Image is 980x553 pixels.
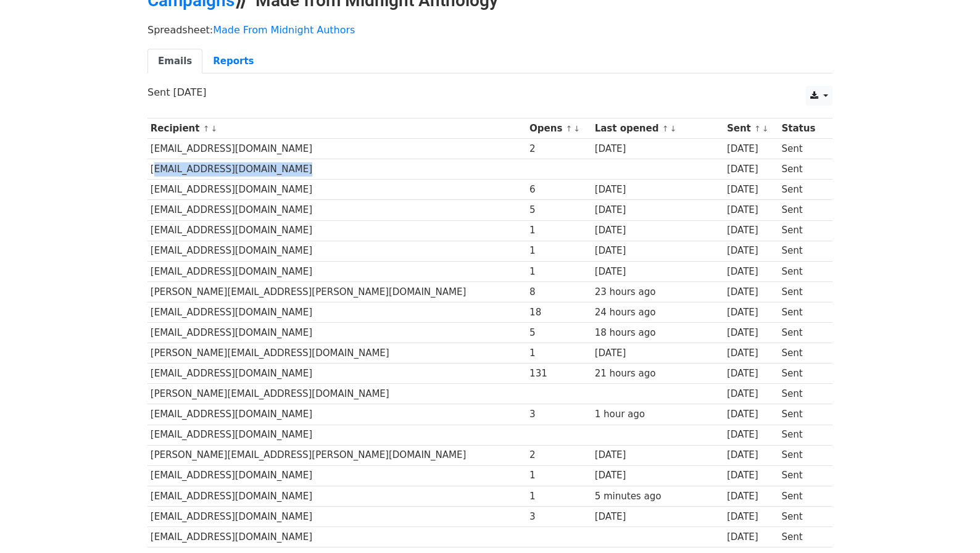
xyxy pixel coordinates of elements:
td: [EMAIL_ADDRESS][DOMAIN_NAME] [147,180,526,200]
div: [DATE] [727,407,776,422]
div: [DATE] [595,203,721,217]
div: [DATE] [727,244,776,258]
a: ↓ [670,124,676,133]
div: 2 [529,142,589,156]
div: [DATE] [727,468,776,483]
div: 24 hours ago [595,306,721,320]
div: 1 [529,265,589,279]
td: Sent [779,200,826,220]
th: Opens [526,118,592,139]
th: Recipient [147,118,526,139]
td: [PERSON_NAME][EMAIL_ADDRESS][DOMAIN_NAME] [147,384,526,404]
td: Sent [779,364,826,384]
a: Emails [147,49,202,74]
td: [EMAIL_ADDRESS][DOMAIN_NAME] [147,425,526,445]
td: Sent [779,425,826,445]
div: 1 [529,346,589,360]
div: [DATE] [727,346,776,360]
div: [DATE] [727,265,776,279]
td: [EMAIL_ADDRESS][DOMAIN_NAME] [147,261,526,281]
div: 1 [529,244,589,258]
div: [DATE] [727,203,776,217]
td: [EMAIL_ADDRESS][DOMAIN_NAME] [147,159,526,180]
div: 1 [529,223,589,238]
div: [DATE] [595,183,721,197]
a: Reports [202,49,264,74]
td: [EMAIL_ADDRESS][DOMAIN_NAME] [147,364,526,384]
div: [DATE] [727,489,776,504]
div: [DATE] [727,162,776,177]
td: Sent [779,445,826,465]
div: 131 [529,367,589,381]
div: 2 [529,448,589,462]
td: Sent [779,261,826,281]
td: [EMAIL_ADDRESS][DOMAIN_NAME] [147,200,526,220]
div: 18 hours ago [595,326,721,340]
div: 1 [529,468,589,483]
td: Sent [779,302,826,322]
div: [DATE] [595,346,721,360]
div: [DATE] [727,367,776,381]
div: 5 minutes ago [595,489,721,504]
td: [EMAIL_ADDRESS][DOMAIN_NAME] [147,526,526,547]
th: Last opened [592,118,724,139]
td: Sent [779,486,826,506]
td: Sent [779,281,826,302]
td: Sent [779,159,826,180]
a: ↑ [662,124,669,133]
div: 18 [529,306,589,320]
div: [DATE] [727,285,776,299]
div: [DATE] [595,265,721,279]
td: [EMAIL_ADDRESS][DOMAIN_NAME] [147,404,526,425]
div: [DATE] [595,448,721,462]
td: [PERSON_NAME][EMAIL_ADDRESS][PERSON_NAME][DOMAIN_NAME] [147,281,526,302]
div: 5 [529,326,589,340]
div: [DATE] [595,510,721,524]
div: [DATE] [595,142,721,156]
a: ↓ [762,124,769,133]
td: Sent [779,323,826,343]
div: [DATE] [727,387,776,401]
a: ↓ [210,124,217,133]
div: [DATE] [595,223,721,238]
td: [EMAIL_ADDRESS][DOMAIN_NAME] [147,302,526,322]
td: Sent [779,404,826,425]
td: [PERSON_NAME][EMAIL_ADDRESS][DOMAIN_NAME] [147,343,526,364]
td: Sent [779,384,826,404]
div: 6 [529,183,589,197]
p: Spreadsheet: [147,23,833,36]
div: 5 [529,203,589,217]
td: [EMAIL_ADDRESS][DOMAIN_NAME] [147,323,526,343]
td: [EMAIL_ADDRESS][DOMAIN_NAME] [147,465,526,486]
td: Sent [779,220,826,241]
td: Sent [779,241,826,261]
a: Made From Midnight Authors [213,24,355,36]
th: Sent [724,118,779,139]
div: [DATE] [727,530,776,544]
td: Sent [779,139,826,159]
div: 3 [529,510,589,524]
a: ↑ [203,124,210,133]
p: Sent [DATE] [147,86,833,99]
div: 8 [529,285,589,299]
div: 1 hour ago [595,407,721,422]
div: [DATE] [727,326,776,340]
td: [PERSON_NAME][EMAIL_ADDRESS][PERSON_NAME][DOMAIN_NAME] [147,445,526,465]
th: Status [779,118,826,139]
div: [DATE] [727,183,776,197]
div: 3 [529,407,589,422]
a: ↑ [566,124,573,133]
iframe: Chat Widget [918,494,980,553]
td: [EMAIL_ADDRESS][DOMAIN_NAME] [147,220,526,241]
td: [EMAIL_ADDRESS][DOMAIN_NAME] [147,139,526,159]
div: 1 [529,489,589,504]
td: [EMAIL_ADDRESS][DOMAIN_NAME] [147,241,526,261]
a: ↓ [573,124,580,133]
td: [EMAIL_ADDRESS][DOMAIN_NAME] [147,506,526,526]
div: [DATE] [595,244,721,258]
td: [EMAIL_ADDRESS][DOMAIN_NAME] [147,486,526,506]
div: [DATE] [727,142,776,156]
td: Sent [779,180,826,200]
div: [DATE] [595,468,721,483]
